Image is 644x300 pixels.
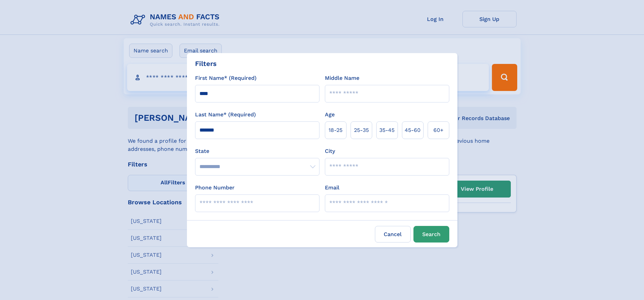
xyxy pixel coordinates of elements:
span: 25‑35 [354,126,369,134]
label: Phone Number [195,184,235,192]
label: Cancel [375,226,411,243]
label: First Name* (Required) [195,74,257,82]
button: Search [413,226,449,243]
label: Age [325,111,335,119]
span: 60+ [433,126,444,134]
span: 45‑60 [405,126,421,134]
span: 35‑45 [379,126,395,134]
label: State [195,147,319,155]
label: Last Name* (Required) [195,111,256,119]
label: City [325,147,335,155]
div: Filters [195,59,217,69]
span: 18‑25 [329,126,342,134]
label: Middle Name [325,74,359,82]
label: Email [325,184,339,192]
